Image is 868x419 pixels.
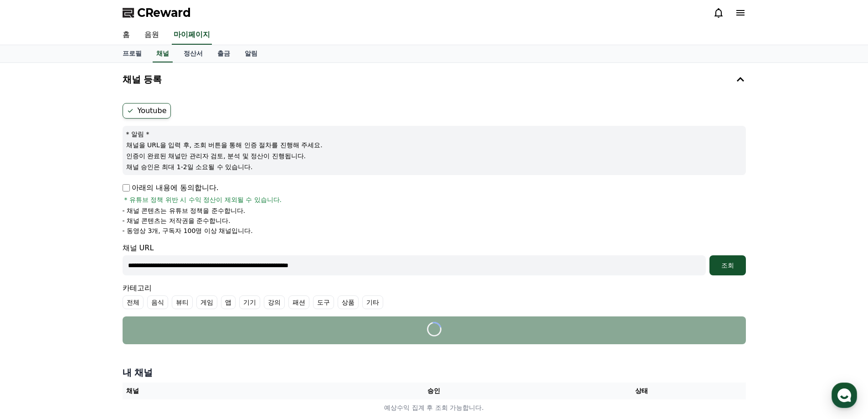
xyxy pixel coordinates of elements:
div: 카테고리 [123,283,746,309]
h4: 채널 등록 [123,74,162,84]
label: 뷰티 [172,295,193,309]
a: 홈 [115,26,137,45]
p: 인증이 완료된 채널만 관리자 검토, 분석 및 정산이 진행됩니다. [126,151,742,160]
div: 채널 URL [123,243,746,275]
label: 전체 [123,295,144,309]
p: - 채널 콘텐츠는 저작권을 준수합니다. [123,216,231,225]
button: 조회 [709,255,746,275]
label: 기기 [239,295,260,309]
a: 프로필 [115,45,149,62]
a: 대화 [60,289,118,312]
th: 채널 [123,383,330,399]
span: 설정 [141,303,152,310]
p: 채널을 URL을 입력 후, 조회 버튼을 통해 인증 절차를 진행해 주세요. [126,140,742,150]
p: - 채널 콘텐츠는 유튜브 정책을 준수합니다. [123,206,246,215]
span: CReward [137,5,191,20]
label: 음식 [147,295,168,309]
label: 게임 [196,295,217,309]
label: 기타 [362,295,383,309]
label: Youtube [123,103,171,119]
a: CReward [123,5,191,20]
a: 마이페이지 [172,26,212,45]
label: 앱 [221,295,236,309]
label: 도구 [313,295,334,309]
label: 강의 [264,295,285,309]
a: 출금 [210,45,237,62]
th: 승인 [330,383,538,399]
td: 예상수익 집계 후 조회 가능합니다. [123,399,746,416]
a: 정산서 [176,45,210,62]
label: 패션 [288,295,309,309]
a: 홈 [3,289,60,312]
h4: 내 채널 [123,366,746,379]
div: 조회 [713,261,742,270]
span: * 유튜브 정책 위반 시 수익 정산이 제외될 수 있습니다. [124,195,282,204]
a: 음원 [137,26,166,45]
p: 채널 승인은 최대 1-2일 소요될 수 있습니다. [126,162,742,171]
p: - 동영상 3개, 구독자 100명 이상 채널입니다. [123,226,253,235]
th: 상태 [538,383,745,399]
button: 채널 등록 [119,67,750,92]
p: 아래의 내용에 동의합니다. [123,182,219,193]
a: 알림 [237,45,265,62]
label: 상품 [338,295,359,309]
a: 설정 [118,289,175,312]
span: 홈 [29,303,34,310]
span: 대화 [83,303,94,310]
a: 채널 [153,45,173,62]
